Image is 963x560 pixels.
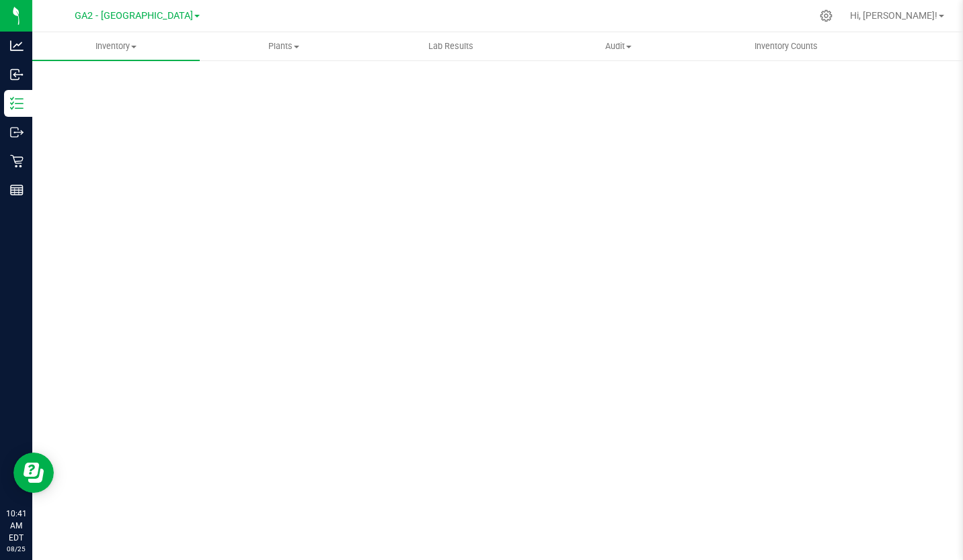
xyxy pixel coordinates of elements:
[10,126,24,139] inline-svg: Outbound
[200,32,367,60] a: Plants
[13,453,54,493] iframe: Resource center
[75,10,193,21] span: GA2 - [GEOGRAPHIC_DATA]
[6,508,26,544] p: 10:41 AM EDT
[10,39,24,52] inline-svg: Analytics
[410,40,492,52] span: Lab Results
[10,68,24,81] inline-svg: Inbound
[10,154,24,168] inline-svg: Retail
[32,32,200,60] a: Inventory
[200,40,367,52] span: Plants
[702,32,870,60] a: Inventory Counts
[736,40,836,52] span: Inventory Counts
[10,183,24,197] inline-svg: Reports
[818,9,835,22] div: Manage settings
[535,40,701,52] span: Audit
[367,32,535,60] a: Lab Results
[10,97,24,110] inline-svg: Inventory
[850,10,937,21] span: Hi, [PERSON_NAME]!
[6,544,26,554] p: 08/25
[535,32,702,60] a: Audit
[32,40,200,52] span: Inventory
